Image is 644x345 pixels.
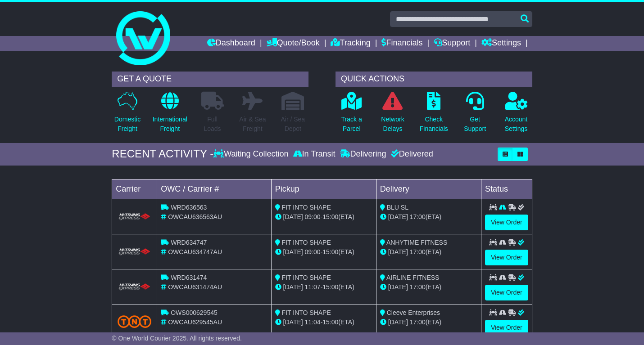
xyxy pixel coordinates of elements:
[341,115,362,134] p: Track a Parcel
[410,248,426,255] span: 17:00
[380,282,477,292] div: (ETA)
[388,318,408,326] span: [DATE]
[112,179,157,199] td: Carrier
[118,248,151,256] img: HiTrans.png
[168,283,222,291] span: OWCAU631474AU
[112,335,242,342] span: © One World Courier 2025. All rights reserved.
[388,283,408,291] span: [DATE]
[282,309,331,316] span: FIT INTO SHAPE
[171,274,207,281] span: WRD631474
[322,318,338,326] span: 15:00
[153,115,187,134] p: International Freight
[157,179,271,199] td: OWC / Carrier #
[481,36,521,51] a: Settings
[338,149,389,159] div: Delivering
[485,320,528,336] a: View Order
[386,239,447,246] span: ANHYTIME FITNESS
[387,309,440,316] span: Cleeve Enterprises
[114,91,141,139] a: DomesticFreight
[386,274,439,281] span: AIRLINE FITNESS
[275,247,372,257] div: - (ETA)
[282,274,331,281] span: FIT INTO SHAPE
[341,91,363,139] a: Track aParcel
[114,115,141,134] p: Domestic Freight
[275,318,372,327] div: - (ETA)
[305,283,321,291] span: 11:07
[282,239,331,246] span: FIT INTO SHAPE
[380,247,477,257] div: (ETA)
[283,248,303,255] span: [DATE]
[281,115,305,134] p: Air / Sea Depot
[388,213,408,220] span: [DATE]
[112,148,213,161] div: RECENT ACTIVITY -
[410,213,426,220] span: 17:00
[168,248,222,255] span: OWCAU634747AU
[485,215,528,230] a: View Order
[381,115,404,134] p: Network Delays
[410,318,426,326] span: 17:00
[380,318,477,327] div: (ETA)
[267,36,320,51] a: Quote/Book
[410,283,426,291] span: 17:00
[419,91,449,139] a: CheckFinancials
[336,72,532,87] div: QUICK ACTIONS
[283,318,303,326] span: [DATE]
[305,213,321,220] span: 09:00
[387,204,408,211] span: BLU SL
[376,179,481,199] td: Delivery
[112,72,308,87] div: GET A QUOTE
[305,318,321,326] span: 11:04
[168,213,222,220] span: OWCAU636563AU
[239,115,266,134] p: Air & Sea Freight
[381,91,404,139] a: NetworkDelays
[322,248,338,255] span: 15:00
[171,309,218,316] span: OWS000629545
[168,318,222,326] span: OWCAU629545AU
[322,213,338,220] span: 15:00
[152,91,188,139] a: InternationalFreight
[275,212,372,222] div: - (ETA)
[213,149,290,159] div: Waiting Collection
[118,213,151,221] img: HiTrans.png
[283,283,303,291] span: [DATE]
[434,36,470,51] a: Support
[420,115,448,134] p: Check Financials
[380,212,477,222] div: (ETA)
[207,36,255,51] a: Dashboard
[504,91,528,139] a: AccountSettings
[118,315,151,327] img: TNT_Domestic.png
[275,282,372,292] div: - (ETA)
[291,149,338,159] div: In Transit
[271,179,376,199] td: Pickup
[331,36,370,51] a: Tracking
[201,115,224,134] p: Full Loads
[481,179,532,199] td: Status
[305,248,321,255] span: 09:00
[322,283,338,291] span: 15:00
[485,250,528,265] a: View Order
[388,248,408,255] span: [DATE]
[118,283,151,291] img: HiTrans.png
[171,239,207,246] span: WRD634747
[505,115,528,134] p: Account Settings
[283,213,303,220] span: [DATE]
[282,204,331,211] span: FIT INTO SHAPE
[381,36,422,51] a: Financials
[464,115,486,134] p: Get Support
[389,149,433,159] div: Delivered
[463,91,486,139] a: GetSupport
[171,204,207,211] span: WRD636563
[485,285,528,300] a: View Order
